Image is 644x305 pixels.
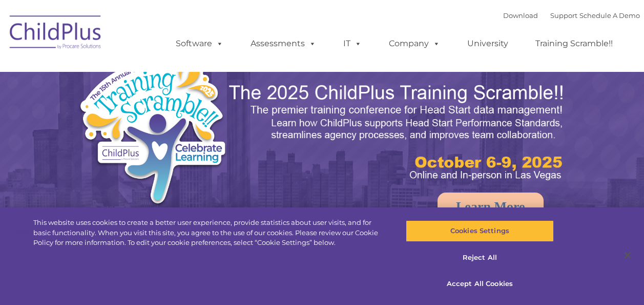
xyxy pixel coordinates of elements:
[503,11,640,20] font: |
[5,8,107,60] img: ChildPlus by Procare Solutions
[550,11,577,20] a: Support
[165,33,234,54] a: Software
[406,247,554,269] button: Reject All
[333,33,372,54] a: IT
[525,33,623,54] a: Training Scramble!!
[406,220,554,242] button: Cookies Settings
[240,33,326,54] a: Assessments
[438,193,544,221] a: Learn More
[406,273,554,295] button: Accept All Cookies
[457,33,518,54] a: University
[503,11,538,20] a: Download
[579,11,640,20] a: Schedule A Demo
[379,33,450,54] a: Company
[616,244,639,266] button: Close
[33,218,386,248] div: This website uses cookies to create a better user experience, provide statistics about user visit...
